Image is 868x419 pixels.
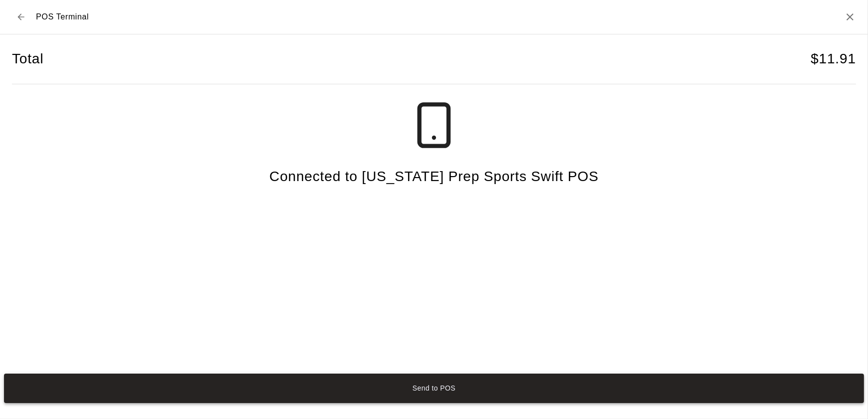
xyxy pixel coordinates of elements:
[4,374,864,403] button: Send to POS
[269,168,598,186] h4: Connected to [US_STATE] Prep Sports Swift POS
[844,11,856,23] button: Close
[12,8,30,26] button: Back to checkout
[12,8,89,26] div: POS Terminal
[12,50,43,68] h4: Total
[811,50,856,68] h4: $ 11.91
